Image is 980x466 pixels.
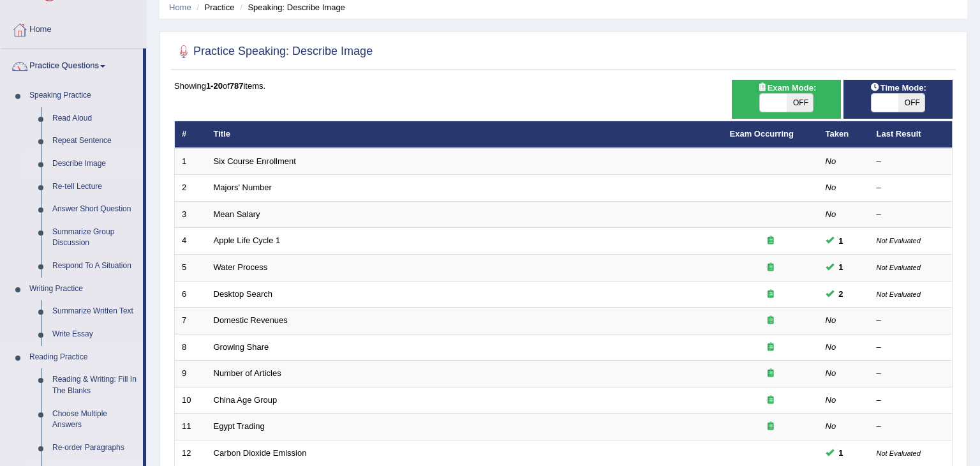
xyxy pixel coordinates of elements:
div: – [877,156,946,168]
a: Repeat Sentence [47,130,143,153]
td: 7 [175,308,207,334]
td: 4 [175,228,207,255]
em: No [826,183,836,192]
small: Not Evaluated [877,449,921,457]
div: – [877,368,946,380]
td: 5 [175,255,207,282]
a: Growing Share [214,342,269,352]
th: # [175,121,207,148]
a: Carbon Dioxide Emission [214,448,307,458]
a: Water Process [214,262,268,272]
a: Domestic Revenues [214,315,288,325]
em: No [826,395,836,405]
td: 1 [175,148,207,175]
small: Not Evaluated [877,264,921,271]
a: Home [1,12,146,44]
em: No [826,209,836,219]
em: No [826,315,836,325]
a: Reading & Writing: Fill In The Blanks [47,368,143,402]
td: 8 [175,334,207,361]
div: – [877,342,946,354]
a: Write Essay [47,323,143,346]
div: Exam occurring question [730,235,812,247]
span: Time Mode: [865,81,932,94]
span: OFF [787,94,813,112]
em: No [826,368,836,378]
li: Practice [193,1,234,13]
td: 6 [175,281,207,308]
em: No [826,342,836,352]
div: Exam occurring question [730,315,812,327]
th: Last Result [870,121,953,148]
div: Exam occurring question [730,342,812,354]
td: 3 [175,201,207,228]
a: Exam Occurring [730,129,794,139]
a: Re-order Paragraphs [47,437,143,460]
a: Number of Articles [214,368,281,378]
div: – [877,209,946,221]
div: – [877,395,946,407]
div: Exam occurring question [730,421,812,433]
div: Show exams occurring in exams [732,80,841,119]
th: Taken [819,121,870,148]
a: Describe Image [47,153,143,176]
th: Title [207,121,723,148]
a: China Age Group [214,395,278,405]
a: Writing Practice [24,278,143,301]
a: Reading Practice [24,346,143,369]
a: Read Aloud [47,107,143,130]
a: Re-tell Lecture [47,176,143,199]
em: No [826,156,836,166]
b: 787 [230,81,244,91]
div: – [877,182,946,194]
div: – [877,315,946,327]
em: No [826,421,836,431]
h2: Practice Speaking: Describe Image [174,42,373,61]
small: Not Evaluated [877,237,921,244]
a: Majors' Number [214,183,272,192]
a: Respond To A Situation [47,255,143,278]
a: Home [169,3,191,12]
div: – [877,421,946,433]
a: Practice Questions [1,49,143,80]
a: Answer Short Question [47,198,143,221]
a: Summarize Group Discussion [47,221,143,255]
span: OFF [898,94,925,112]
td: 2 [175,175,207,202]
a: Mean Salary [214,209,260,219]
td: 11 [175,414,207,440]
div: Exam occurring question [730,289,812,301]
span: Exam Mode: [752,81,821,94]
div: Showing of items. [174,80,953,92]
span: You can still take this question [834,234,849,248]
a: Six Course Enrollment [214,156,296,166]
b: 1-20 [206,81,223,91]
a: Apple Life Cycle 1 [214,236,281,245]
a: Speaking Practice [24,84,143,107]
small: Not Evaluated [877,290,921,298]
a: Choose Multiple Answers [47,403,143,437]
td: 9 [175,361,207,387]
div: Exam occurring question [730,395,812,407]
div: Exam occurring question [730,368,812,380]
td: 10 [175,387,207,414]
span: You can still take this question [834,260,849,274]
a: Summarize Written Text [47,300,143,323]
span: You can still take this question [834,287,849,301]
span: You can still take this question [834,446,849,460]
div: Exam occurring question [730,262,812,274]
a: Egypt Trading [214,421,265,431]
li: Speaking: Describe Image [237,1,345,13]
a: Desktop Search [214,289,273,299]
